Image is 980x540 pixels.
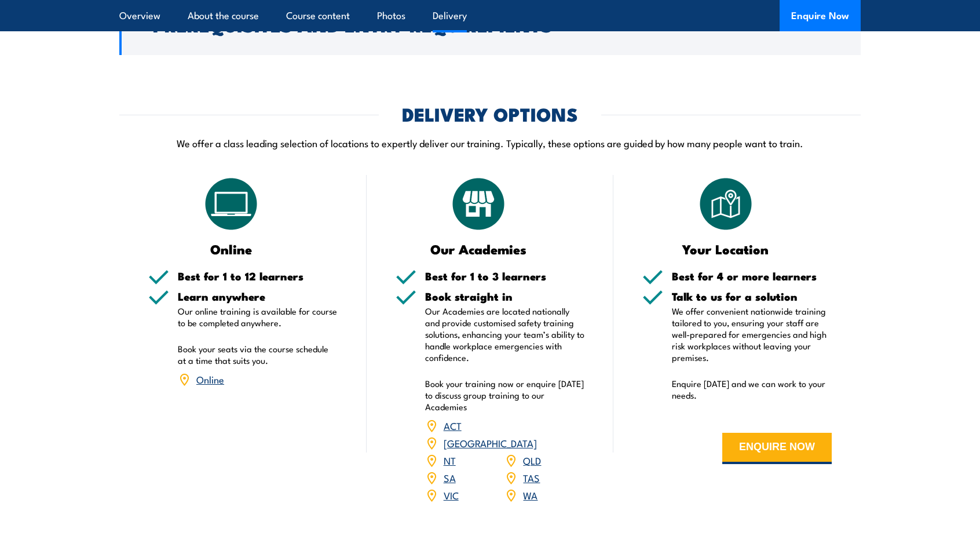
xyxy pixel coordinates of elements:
h2: DELIVERY OPTIONS [402,105,578,122]
a: [GEOGRAPHIC_DATA] [444,436,537,450]
h5: Best for 1 to 3 learners [425,271,585,282]
p: We offer convenient nationwide training tailored to you, ensuring your staff are well-prepared fo... [672,305,832,363]
button: ENQUIRE NOW [722,433,832,464]
p: Book your training now or enquire [DATE] to discuss group training to our Academies [425,378,585,413]
h5: Talk to us for a solution [672,291,832,302]
a: NT [444,453,456,467]
a: QLD [523,453,541,467]
p: We offer a class leading selection of locations to expertly deliver our training. Typically, thes... [119,136,861,149]
h3: Online [148,242,315,256]
a: VIC [444,488,459,502]
h3: Our Academies [396,242,562,256]
h2: Prerequisites and Entry Requirements [153,16,809,32]
h5: Best for 1 to 12 learners [178,271,338,282]
h5: Learn anywhere [178,291,338,302]
a: ACT [444,418,462,432]
h3: Your Location [642,242,809,256]
h5: Best for 4 or more learners [672,271,832,282]
h5: Book straight in [425,291,585,302]
p: Our online training is available for course to be completed anywhere. [178,305,338,329]
a: SA [444,470,456,484]
a: WA [523,488,537,502]
p: Our Academies are located nationally and provide customised safety training solutions, enhancing ... [425,305,585,363]
p: Enquire [DATE] and we can work to your needs. [672,378,832,401]
p: Book your seats via the course schedule at a time that suits you. [178,343,338,366]
a: Online [196,372,224,386]
a: TAS [523,470,540,484]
